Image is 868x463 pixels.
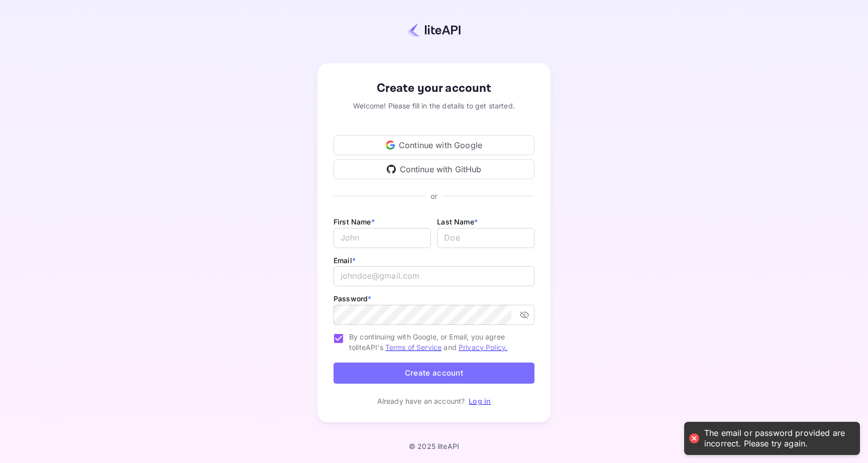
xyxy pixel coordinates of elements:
a: Terms of Service [385,343,442,352]
div: Create your account [334,79,534,97]
a: Privacy Policy. [459,343,507,352]
input: John [334,228,431,248]
a: Log in [469,397,491,405]
button: Create account [334,363,534,384]
div: Welcome! Please fill in the details to get started. [334,100,534,111]
p: © 2025 liteAPI [409,442,459,450]
input: Doe [437,228,534,248]
div: The email or password provided are incorrect. Please try again. [704,428,850,449]
div: Continue with GitHub [334,159,534,179]
button: toggle password visibility [515,306,533,324]
div: Continue with Google [334,135,534,155]
p: Already have an account? [377,396,465,406]
label: First Name [334,217,375,226]
img: liteapi [407,23,461,37]
label: Last Name [437,217,478,226]
label: Email [334,256,356,265]
span: By continuing with Google, or Email, you agree to liteAPI's and [349,331,526,353]
input: johndoe@gmail.com [334,266,534,286]
label: Password [334,294,371,303]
